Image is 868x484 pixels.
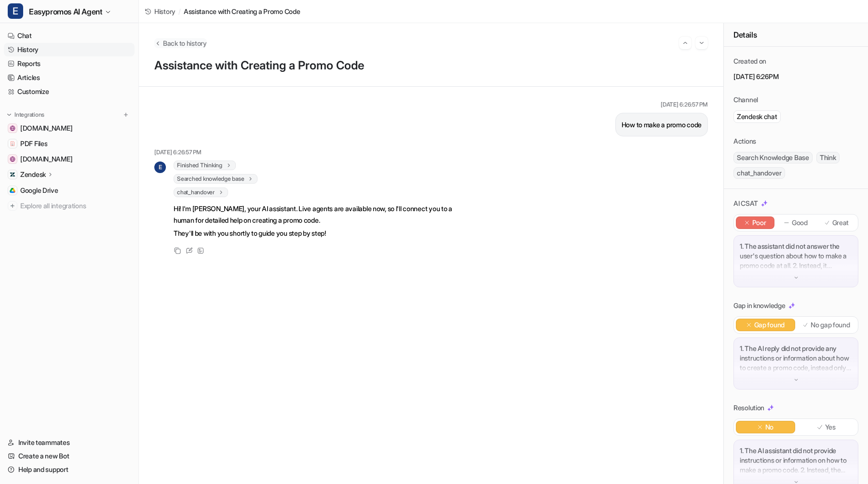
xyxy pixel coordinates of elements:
p: Gap in knowledge [733,301,786,310]
p: 1. The AI reply did not provide any instructions or information about how to create a promo code,... [740,344,852,373]
p: Zendesk chat [737,112,777,121]
p: No gap found [811,320,850,330]
a: Chat [4,29,135,42]
img: down-arrow [793,376,800,383]
p: Poor [752,218,766,228]
img: explore all integrations [8,201,17,211]
p: [DATE] 6:26PM [733,72,858,81]
span: Finished Thinking [174,161,236,170]
p: Resolution [733,403,764,413]
a: History [4,43,135,56]
button: Back to history [154,38,207,48]
p: AI CSAT [733,199,758,208]
img: PDF Files [10,141,15,147]
span: [DOMAIN_NAME] [20,123,72,133]
button: Go to next session [695,37,708,49]
p: Yes [825,422,836,432]
a: www.easypromosapp.com[DOMAIN_NAME] [4,152,135,166]
p: How to make a promo code [622,119,702,131]
p: Created on [733,56,766,66]
a: Explore all integrations [4,199,135,213]
a: Reports [4,57,135,70]
h1: Assistance with Creating a Promo Code [154,59,708,73]
span: PDF Files [20,139,47,148]
span: History [154,6,176,16]
p: Actions [733,136,756,146]
span: Think [816,152,840,163]
span: Search Knowledge Base [733,152,813,163]
span: [DATE] 6:26:57 PM [661,100,708,109]
span: chat_handover [174,188,228,197]
span: Google Drive [20,186,58,195]
span: [DATE] 6:26:57 PM [154,148,202,157]
a: PDF FilesPDF Files [4,137,135,150]
img: expand menu [6,111,13,118]
span: Assistance with Creating a Promo Code [184,6,300,16]
a: Google DriveGoogle Drive [4,184,135,197]
span: Searched knowledge base [174,174,258,184]
img: menu_add.svg [122,111,129,118]
p: Zendesk [20,170,46,179]
p: Gap found [754,320,785,330]
p: Great [832,218,849,228]
a: Invite teammates [4,436,135,449]
p: No [765,422,773,432]
span: E [154,161,166,173]
p: Good [792,218,808,228]
img: www.easypromosapp.com [10,156,15,162]
button: Go to previous session [679,37,692,49]
a: History [145,6,176,16]
span: Back to history [163,38,207,48]
button: Integrations [4,110,47,120]
span: Easypromos AI Agent [29,5,102,18]
span: [DOMAIN_NAME] [20,154,72,164]
p: 1. The assistant did not answer the user's question about how to make a promo code at all. 2. Ins... [740,242,852,270]
p: Hi! I'm [PERSON_NAME], your AI assistant. Live agents are available now, so I'll connect you to a... [174,203,456,226]
div: Details [724,23,868,47]
a: Create a new Bot [4,449,135,463]
img: Google Drive [10,188,15,193]
img: Zendesk [10,172,15,177]
p: Integrations [14,111,44,119]
img: Next session [698,39,705,47]
a: Customize [4,85,135,98]
a: easypromos-apiref.redoc.ly[DOMAIN_NAME] [4,121,135,135]
img: Previous session [682,39,689,47]
p: They'll be with you shortly to guide you step by step! [174,228,456,239]
a: Articles [4,71,135,84]
span: chat_handover [733,167,785,179]
a: Help and support [4,463,135,476]
img: easypromos-apiref.redoc.ly [10,125,15,131]
p: Channel [733,95,758,105]
span: Explore all integrations [20,198,131,214]
img: down-arrow [793,274,800,281]
span: E [8,3,23,19]
span: / [178,6,181,16]
p: 1. The AI assistant did not provide instructions or information on how to make a promo code. 2. I... [740,446,852,475]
